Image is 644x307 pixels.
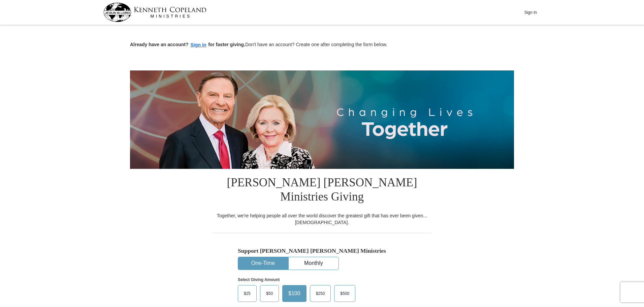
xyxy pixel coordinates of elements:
[238,247,406,254] h5: Support [PERSON_NAME] [PERSON_NAME] Ministries
[213,212,431,226] div: Together, we're helping people all over the world discover the greatest gift that has ever been g...
[313,288,328,299] span: $250
[240,288,254,299] span: $25
[238,277,280,282] strong: Select Giving Amount
[263,288,276,299] span: $50
[130,41,514,49] p: Don't have an account? Create one after completing the form below.
[189,41,208,49] button: Sign in
[289,257,339,270] button: Monthly
[103,3,206,22] img: kcm-header-logo.svg
[337,288,353,299] span: $500
[285,288,304,299] span: $100
[520,7,541,18] button: Sign In
[130,42,245,47] strong: Already have an account? for faster giving.
[238,257,288,270] button: One-Time
[213,169,431,212] h1: [PERSON_NAME] [PERSON_NAME] Ministries Giving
